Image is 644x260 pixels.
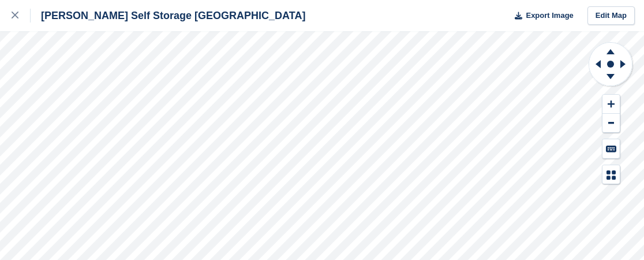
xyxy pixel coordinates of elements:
[602,95,620,114] button: Zoom In
[602,165,620,184] button: Map Legend
[587,6,635,25] a: Edit Map
[31,9,305,23] div: [PERSON_NAME] Self Storage [GEOGRAPHIC_DATA]
[508,6,574,25] button: Export Image
[602,139,620,158] button: Keyboard Shortcuts
[602,114,620,133] button: Zoom Out
[526,10,573,21] span: Export Image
